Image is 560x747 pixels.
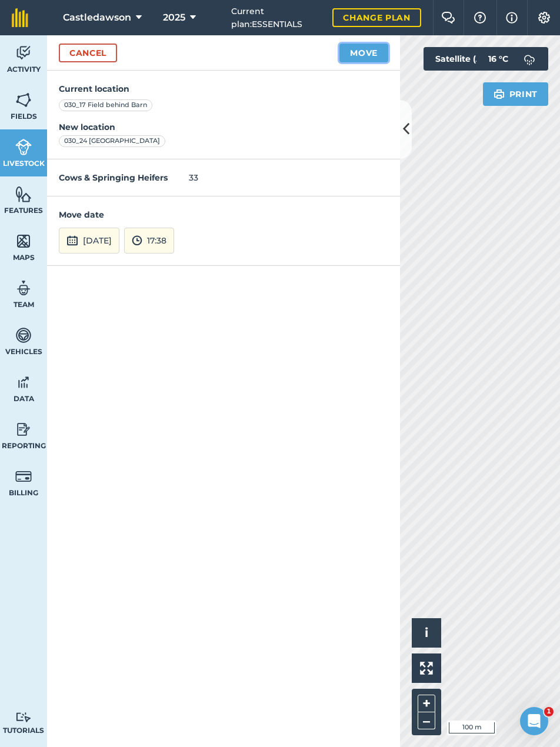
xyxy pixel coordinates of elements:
[59,228,119,254] button: [DATE]
[332,8,421,27] a: Change plan
[59,135,165,147] div: 030_24 [GEOGRAPHIC_DATA]
[63,11,131,25] span: Castledawson
[15,138,32,156] img: svg+xml;base64,PD94bWwgdmVyc2lvbj0iMS4wIiBlbmNvZGluZz0idXRmLTgiPz4KPCEtLSBHZW5lcmF0b3I6IEFkb2JlIE...
[124,228,174,254] button: 17:38
[424,47,536,71] button: Satellite (Azure)
[231,5,323,31] span: Current plan : ESSENTIALS
[15,712,32,723] img: svg+xml;base64,PD94bWwgdmVyc2lvbj0iMS4wIiBlbmNvZGluZz0idXRmLTgiPz4KPCEtLSBHZW5lcmF0b3I6IEFkb2JlIE...
[506,11,518,25] img: svg+xml;base64,PHN2ZyB4bWxucz0iaHR0cDovL3d3dy53My5vcmcvMjAwMC9zdmciIHdpZHRoPSIxNyIgaGVpZ2h0PSIxNy...
[476,47,548,71] button: 16 °C
[12,8,28,27] img: fieldmargin Logo
[473,12,487,24] img: A question mark icon
[59,172,168,183] strong: Cows & Springing Heifers
[15,232,32,250] img: svg+xml;base64,PHN2ZyB4bWxucz0iaHR0cDovL3d3dy53My5vcmcvMjAwMC9zdmciIHdpZHRoPSI1NiIgaGVpZ2h0PSI2MC...
[488,47,508,71] span: 16 ° C
[15,185,32,203] img: svg+xml;base64,PHN2ZyB4bWxucz0iaHR0cDovL3d3dy53My5vcmcvMjAwMC9zdmciIHdpZHRoPSI1NiIgaGVpZ2h0PSI2MC...
[494,87,505,101] img: svg+xml;base64,PHN2ZyB4bWxucz0iaHR0cDovL3d3dy53My5vcmcvMjAwMC9zdmciIHdpZHRoPSIxOSIgaGVpZ2h0PSIyNC...
[59,82,388,95] h4: Current location
[59,99,152,111] div: 030_17 Field behind Barn
[15,468,32,485] img: svg+xml;base64,PD94bWwgdmVyc2lvbj0iMS4wIiBlbmNvZGluZz0idXRmLTgiPz4KPCEtLSBHZW5lcmF0b3I6IEFkb2JlIE...
[66,234,78,248] img: svg+xml;base64,PD94bWwgdmVyc2lvbj0iMS4wIiBlbmNvZGluZz0idXRmLTgiPz4KPCEtLSBHZW5lcmF0b3I6IEFkb2JlIE...
[418,695,435,712] button: +
[59,44,117,62] a: Cancel
[339,44,388,62] button: Move
[520,707,548,735] iframe: Intercom live chat
[15,326,32,344] img: svg+xml;base64,PD94bWwgdmVyc2lvbj0iMS4wIiBlbmNvZGluZz0idXRmLTgiPz4KPCEtLSBHZW5lcmF0b3I6IEFkb2JlIE...
[15,279,32,297] img: svg+xml;base64,PD94bWwgdmVyc2lvbj0iMS4wIiBlbmNvZGluZz0idXRmLTgiPz4KPCEtLSBHZW5lcmF0b3I6IEFkb2JlIE...
[544,707,554,716] span: 1
[418,712,435,729] button: –
[537,12,551,24] img: A cog icon
[441,12,455,24] img: Two speech bubbles overlapping with the left bubble in the forefront
[425,625,428,640] span: i
[420,662,433,675] img: Four arrows, one pointing top left, one top right, one bottom right and the last bottom left
[15,421,32,438] img: svg+xml;base64,PD94bWwgdmVyc2lvbj0iMS4wIiBlbmNvZGluZz0idXRmLTgiPz4KPCEtLSBHZW5lcmF0b3I6IEFkb2JlIE...
[47,159,400,196] div: 33
[412,618,441,648] button: i
[163,11,185,25] span: 2025
[518,47,541,71] img: svg+xml;base64,PD94bWwgdmVyc2lvbj0iMS4wIiBlbmNvZGluZz0idXRmLTgiPz4KPCEtLSBHZW5lcmF0b3I6IEFkb2JlIE...
[483,82,549,106] button: Print
[15,44,32,62] img: svg+xml;base64,PD94bWwgdmVyc2lvbj0iMS4wIiBlbmNvZGluZz0idXRmLTgiPz4KPCEtLSBHZW5lcmF0b3I6IEFkb2JlIE...
[15,373,32,391] img: svg+xml;base64,PD94bWwgdmVyc2lvbj0iMS4wIiBlbmNvZGluZz0idXRmLTgiPz4KPCEtLSBHZW5lcmF0b3I6IEFkb2JlIE...
[15,91,32,109] img: svg+xml;base64,PHN2ZyB4bWxucz0iaHR0cDovL3d3dy53My5vcmcvMjAwMC9zdmciIHdpZHRoPSI1NiIgaGVpZ2h0PSI2MC...
[59,208,388,221] h4: Move date
[132,234,142,248] img: svg+xml;base64,PD94bWwgdmVyc2lvbj0iMS4wIiBlbmNvZGluZz0idXRmLTgiPz4KPCEtLSBHZW5lcmF0b3I6IEFkb2JlIE...
[59,121,388,134] h4: New location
